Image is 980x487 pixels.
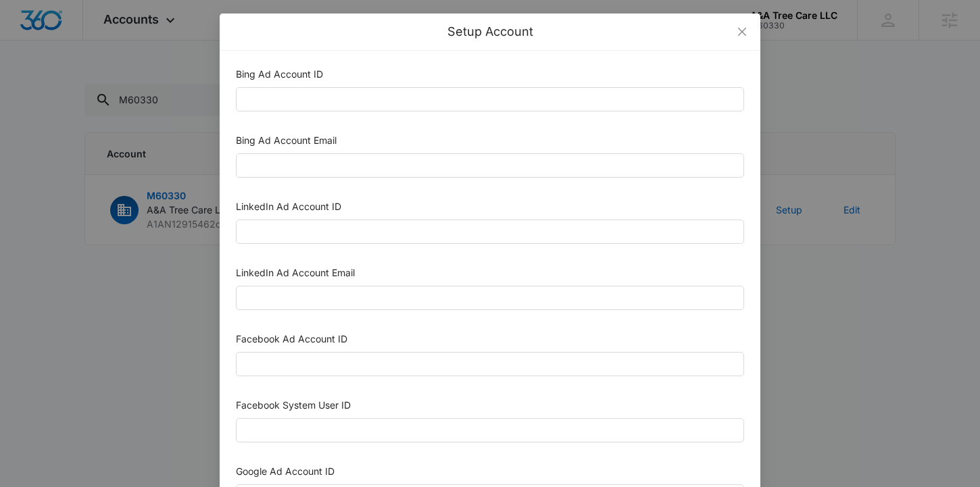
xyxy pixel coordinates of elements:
[236,68,323,80] label: Bing Ad Account ID
[236,24,744,39] div: Setup Account
[236,267,355,278] label: LinkedIn Ad Account Email
[236,333,347,344] label: Facebook Ad Account ID
[236,87,744,111] input: Bing Ad Account ID
[737,26,748,37] span: close
[236,134,337,146] label: Bing Ad Account Email
[724,14,760,50] button: Close
[236,201,341,212] label: LinkedIn Ad Account ID
[236,153,744,178] input: Bing Ad Account Email
[236,220,744,244] input: LinkedIn Ad Account ID
[236,399,351,411] label: Facebook System User ID
[236,352,744,376] input: Facebook Ad Account ID
[236,465,335,477] label: Google Ad Account ID
[236,418,744,442] input: Facebook System User ID
[236,286,744,310] input: LinkedIn Ad Account Email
